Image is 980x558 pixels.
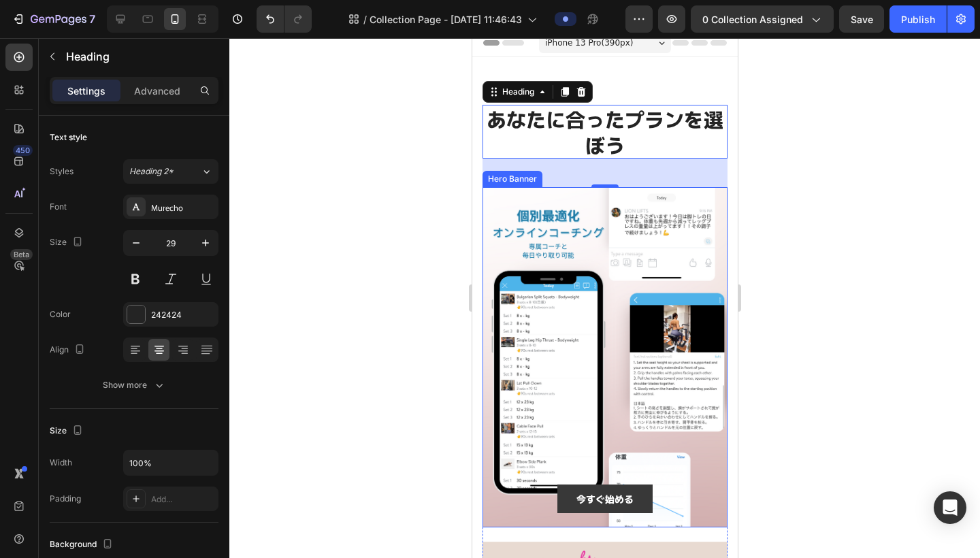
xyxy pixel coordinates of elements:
[134,84,180,98] p: Advanced
[50,373,218,397] button: Show more
[889,5,947,33] button: Publish
[123,159,218,184] button: Heading 2*
[10,249,33,260] div: Beta
[13,145,33,156] div: 450
[50,131,87,144] div: Text style
[151,309,215,321] div: 242424
[691,5,834,33] button: 0 collection assigned
[151,493,215,506] div: Add...
[50,341,88,359] div: Align
[472,38,738,558] iframe: Design area
[124,450,218,475] input: Auto
[27,48,65,60] div: Heading
[50,422,86,440] div: Size
[103,378,166,392] div: Show more
[66,48,213,65] p: Heading
[901,12,935,27] div: Publish
[257,5,312,33] div: Undo/Redo
[839,5,884,33] button: Save
[363,12,367,27] span: /
[851,14,873,25] span: Save
[702,12,803,27] span: 0 collection assigned
[50,308,71,321] div: Color
[89,11,95,27] p: 7
[50,233,86,252] div: Size
[50,493,81,505] div: Padding
[14,66,251,120] strong: あなたに合ったプランを選ぼう
[151,201,215,214] div: Murecho
[13,135,67,147] div: Hero Banner
[370,12,522,27] span: Collection Page - [DATE] 11:46:43
[85,446,180,475] button: <p><strong>今すぐ始める</strong></p>
[50,165,73,178] div: Styles
[5,5,101,33] button: 7
[50,536,116,554] div: Background
[67,84,105,98] p: Settings
[50,201,67,213] div: Font
[934,491,966,524] div: Open Intercom Messenger
[10,149,255,489] div: Background Image
[50,457,72,469] div: Width
[129,165,174,178] span: Heading 2*
[104,454,161,467] strong: 今すぐ始める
